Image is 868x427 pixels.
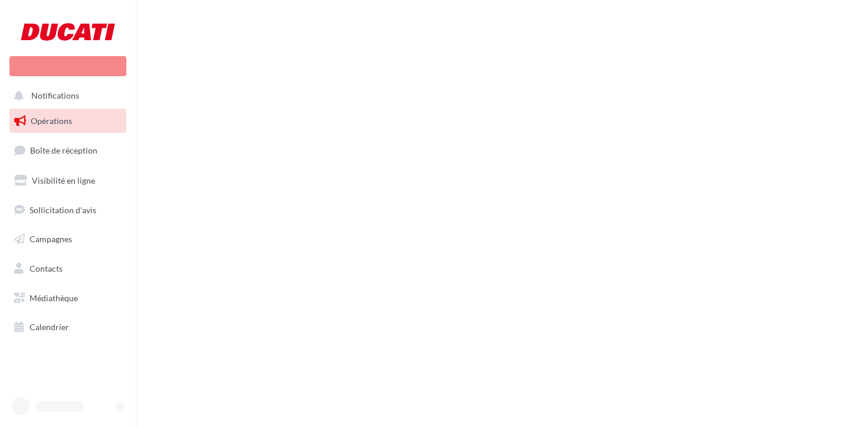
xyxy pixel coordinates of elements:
span: Notifications [31,91,79,101]
a: Boîte de réception [7,138,129,163]
a: Contacts [7,256,129,281]
span: Calendrier [30,322,69,332]
span: Campagnes [30,234,72,244]
span: Contacts [30,263,63,273]
span: Boîte de réception [30,145,97,155]
a: Calendrier [7,315,129,340]
a: Campagnes [7,227,129,252]
span: Opérations [31,116,72,126]
a: Visibilité en ligne [7,168,129,193]
a: Opérations [7,109,129,133]
span: Médiathèque [30,293,78,303]
div: Nouvelle campagne [9,56,126,76]
span: Sollicitation d'avis [30,204,96,214]
span: Visibilité en ligne [32,175,95,185]
a: Sollicitation d'avis [7,198,129,223]
a: Médiathèque [7,286,129,311]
